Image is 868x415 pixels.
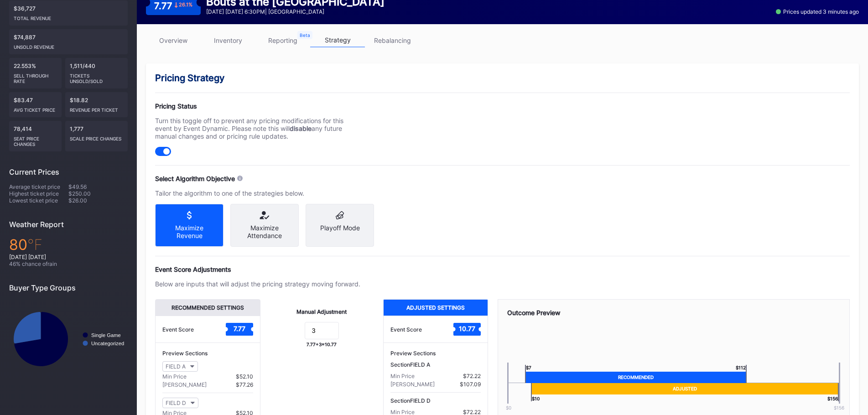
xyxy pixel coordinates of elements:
div: 1,511/440 [65,58,128,88]
div: $107.09 [460,381,481,388]
div: $77.26 [236,381,253,388]
div: Average ticket price [9,183,68,190]
div: $52.10 [236,373,253,380]
div: Buyer Type Groups [9,283,128,292]
div: Lowest ticket price [9,197,68,204]
div: $0 [493,405,525,410]
text: 10.77 [459,325,475,332]
div: Event Score [390,326,422,333]
div: [DATE] [DATE] 6:30PM | [GEOGRAPHIC_DATA] [206,8,385,15]
text: Uncategorized [91,341,124,346]
div: Event Score Adjustments [155,265,850,273]
div: Prices updated 3 minutes ago [776,8,859,15]
div: seat price changes [14,132,57,147]
div: Unsold Revenue [14,41,123,50]
div: Below are inputs that will adjust the pricing strategy moving forward. [155,280,360,288]
div: $ 112 [736,365,747,372]
div: Min Price [390,373,415,379]
div: Tailor the algorithm to one of the strategies below. [155,189,360,197]
button: FIELD D [162,398,198,408]
div: Event Score [162,326,194,333]
div: Total Revenue [14,12,123,21]
div: Avg ticket price [14,104,57,113]
div: Outcome Preview [507,309,841,316]
div: $ 7 [525,365,531,372]
div: FIELD A [166,363,186,370]
div: $18.82 [65,92,128,117]
a: inventory [201,33,255,47]
div: $36,727 [9,0,128,26]
div: Revenue per ticket [70,104,124,113]
div: $ 10 [531,394,540,401]
div: Recommended [525,372,747,383]
div: Tickets Unsold/Sold [70,69,124,84]
div: $26.00 [68,197,128,204]
div: Highest ticket price [9,190,68,197]
div: $83.47 [9,92,62,117]
button: FIELD A [162,361,198,372]
div: $ 156 [823,405,855,410]
div: Maximize Revenue [162,224,216,239]
div: FIELD D [166,399,186,406]
div: [PERSON_NAME] [390,381,435,388]
strong: disable [290,124,312,132]
div: 22.553% [9,58,62,88]
div: Turn this toggle off to prevent any pricing modifications for this event by Event Dynamic. Please... [155,117,360,140]
a: overview [146,33,201,47]
div: Preview Sections [162,350,253,357]
div: $72.22 [463,373,481,379]
div: $49.56 [68,183,128,190]
div: Section FIELD A [390,361,481,368]
div: Maximize Attendance [238,224,291,239]
a: strategy [310,33,365,47]
div: [DATE] [DATE] [9,254,128,260]
a: rebalancing [365,33,420,47]
div: 26.1 % [179,2,192,7]
div: Preview Sections [390,350,481,357]
div: 7.77 + 3 = 10.77 [307,342,337,347]
div: scale price changes [70,132,124,141]
div: 7.77 [154,1,192,10]
div: Manual Adjustment [296,308,347,315]
div: Min Price [162,373,187,380]
div: Adjusted [531,383,839,394]
a: reporting [255,33,310,47]
div: 78,414 [9,121,62,151]
div: $74,887 [9,29,128,54]
div: Adjusted Settings [384,300,488,316]
div: Current Prices [9,167,128,176]
svg: Chart title [9,299,128,379]
div: Section FIELD D [390,397,481,404]
div: [PERSON_NAME] [162,381,207,388]
div: 46 % chance of rain [9,260,128,267]
div: 80 [9,236,128,254]
div: 1,777 [65,121,128,151]
text: 7.77 [234,325,245,332]
div: Weather Report [9,220,128,229]
span: ℉ [27,236,42,254]
text: Single Game [91,332,121,338]
div: Sell Through Rate [14,69,57,84]
div: $250.00 [68,190,128,197]
div: Pricing Status [155,102,360,110]
div: Pricing Strategy [155,73,850,83]
div: Select Algorithm Objective [155,175,235,182]
div: Recommended Settings [156,300,260,316]
div: $ 156 [827,394,839,401]
div: Playoff Mode [313,224,367,232]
